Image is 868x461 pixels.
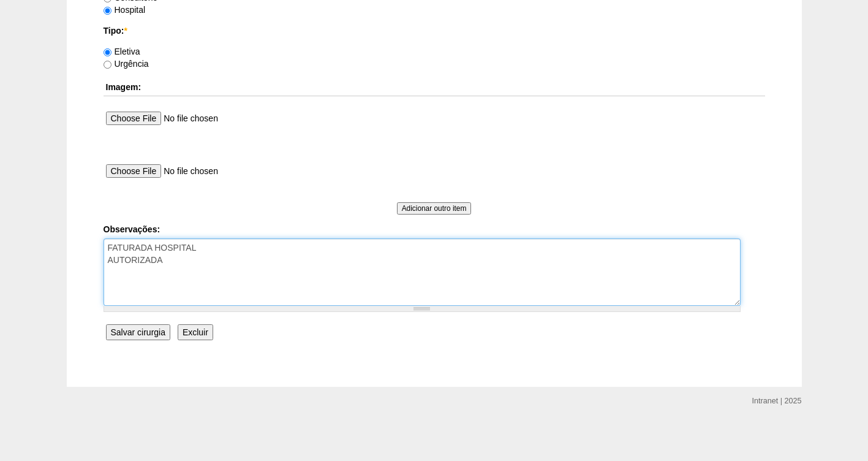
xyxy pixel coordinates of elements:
[104,25,765,37] label: Tipo:
[104,5,146,15] label: Hospital
[104,61,111,69] input: Urgência
[104,48,111,56] input: Eletiva
[104,7,111,15] input: Hospital
[178,324,213,340] input: Excluir
[104,47,140,56] label: Eletiva
[104,78,765,96] th: Imagem:
[752,395,802,407] div: Intranet | 2025
[124,26,127,36] span: Este campo é obrigatório.
[104,223,765,235] label: Observações:
[106,324,170,340] input: Salvar cirurgia
[104,59,149,69] label: Urgência
[397,202,472,215] input: Adicionar outro item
